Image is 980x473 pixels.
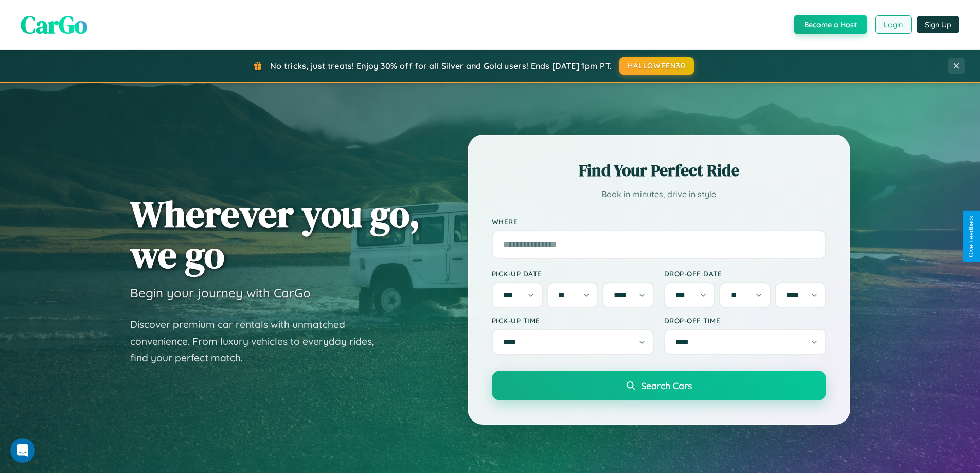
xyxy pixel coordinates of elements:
[492,187,826,202] p: Book in minutes, drive in style
[492,269,654,278] label: Pick-up Date
[21,8,87,42] span: CarGo
[492,316,654,325] label: Pick-up Time
[875,15,912,34] button: Login
[492,371,826,400] button: Search Cars
[270,61,612,71] span: No tricks, just treats! Enjoy 30% off for all Silver and Gold users! Ends [DATE] 1pm PT.
[794,15,867,34] button: Become a Host
[968,216,975,257] div: Give Feedback
[492,217,826,226] label: Where
[664,316,826,325] label: Drop-off Time
[130,316,387,366] p: Discover premium car rentals with unmatched convenience. From luxury vehicles to everyday rides, ...
[10,438,35,463] iframe: Intercom live chat
[664,269,826,278] label: Drop-off Date
[641,380,692,391] span: Search Cars
[130,285,311,301] h3: Begin your journey with CarGo
[917,16,959,33] button: Sign Up
[130,194,420,275] h1: Wherever you go, we go
[492,159,826,182] h2: Find Your Perfect Ride
[619,57,694,75] button: HALLOWEEN30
